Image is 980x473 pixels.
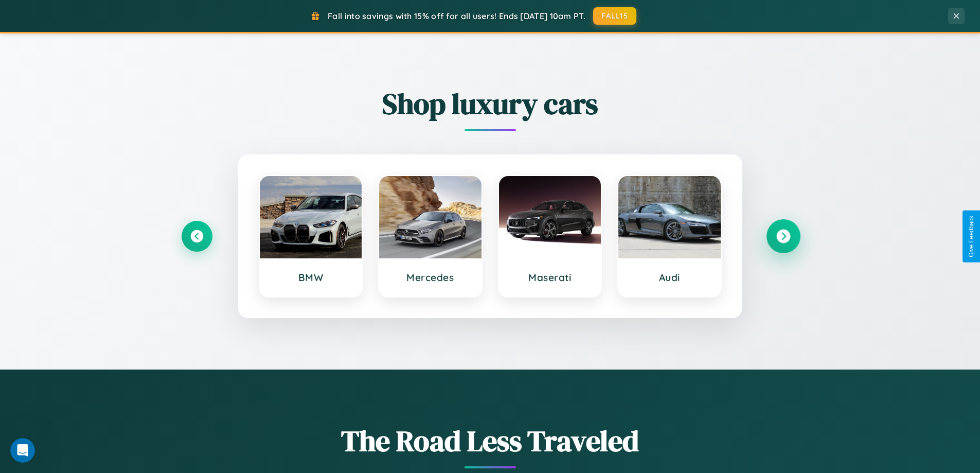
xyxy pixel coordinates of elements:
[182,421,799,461] h1: The Road Less Traveled
[509,271,591,284] h3: Maserati
[270,271,352,284] h3: BMW
[629,271,710,284] h3: Audi
[10,438,35,463] iframe: Intercom live chat
[389,271,471,284] h3: Mercedes
[182,84,799,124] h2: Shop luxury cars
[593,7,636,25] button: FALL15
[328,11,585,21] span: Fall into savings with 15% off for all users! Ends [DATE] 10am PT.
[968,216,975,257] div: Give Feedback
